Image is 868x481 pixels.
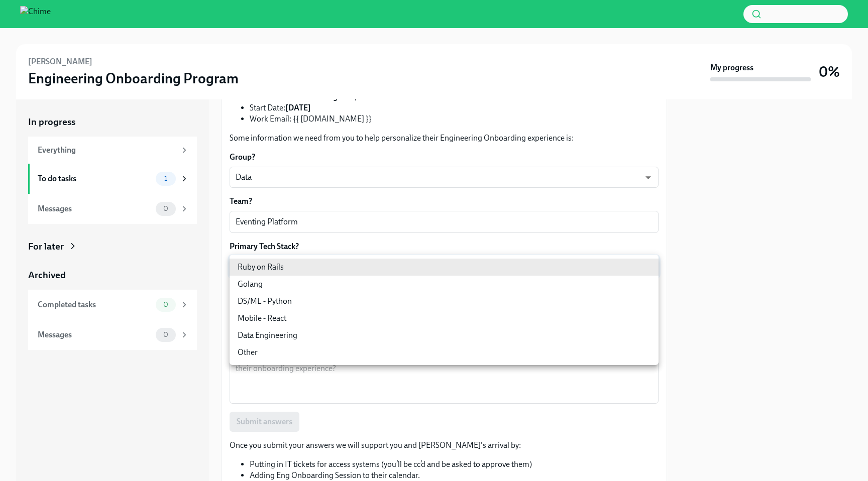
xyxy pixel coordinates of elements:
li: DS/ML - Python [230,293,659,310]
li: Data Engineering [230,327,659,344]
li: Golang [230,276,659,293]
li: Other [230,344,659,361]
li: Mobile - React [230,310,659,327]
li: Ruby on Rails [230,259,659,276]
